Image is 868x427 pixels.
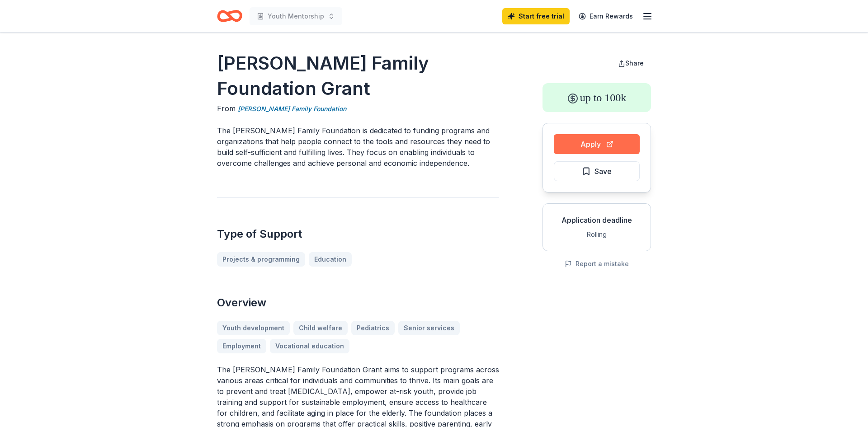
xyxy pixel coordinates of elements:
[217,125,499,169] p: The [PERSON_NAME] Family Foundation is dedicated to funding programs and organizations that help ...
[550,229,643,240] div: Rolling
[250,7,342,25] button: Youth Mentorship
[217,103,499,114] div: From
[625,59,644,67] span: Share
[565,258,629,269] button: Report a mistake
[217,296,499,310] h2: Overview
[217,5,242,27] a: Home
[611,54,651,72] button: Share
[502,8,570,24] a: Start free trial
[550,215,643,225] div: Application deadline
[217,51,499,101] h1: [PERSON_NAME] Family Foundation Grant
[217,227,499,241] h2: Type of Support
[554,134,640,154] button: Apply
[217,252,305,267] a: Projects & programming
[573,8,638,24] a: Earn Rewards
[309,252,352,267] a: Education
[238,103,346,114] a: [PERSON_NAME] Family Foundation
[268,11,324,22] span: Youth Mentorship
[594,165,612,177] span: Save
[542,83,651,112] div: up to 100k
[554,161,640,181] button: Save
